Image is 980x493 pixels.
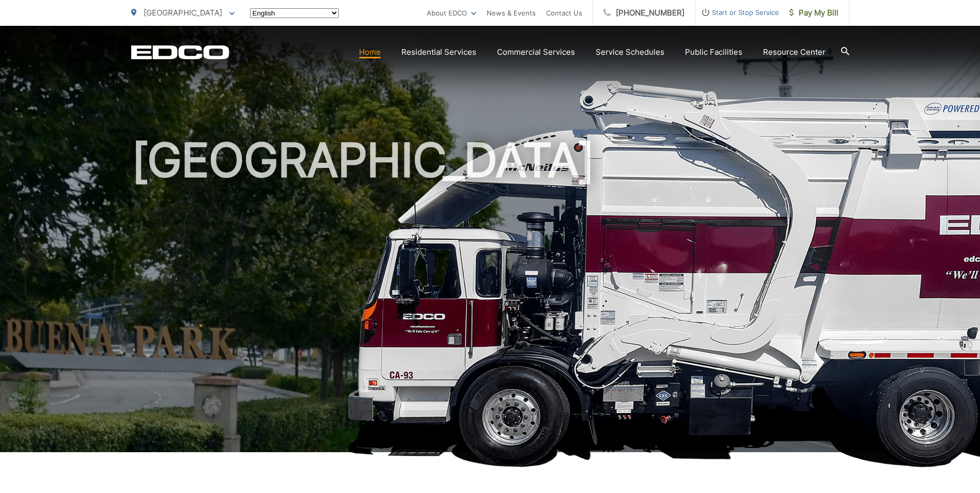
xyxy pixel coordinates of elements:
a: Commercial Services [497,46,575,58]
a: Public Facilities [685,46,742,58]
span: [GEOGRAPHIC_DATA] [144,8,222,18]
a: Home [359,46,381,58]
a: Contact Us [546,7,582,19]
h1: [GEOGRAPHIC_DATA] [131,134,849,461]
a: Residential Services [401,46,476,58]
select: Select a language [250,8,339,18]
a: About EDCO [427,7,476,19]
a: Resource Center [763,46,826,58]
span: Pay My Bill [789,7,838,19]
a: News & Events [487,7,536,19]
a: Service Schedules [596,46,664,58]
a: EDCD logo. Return to the homepage. [131,45,229,59]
